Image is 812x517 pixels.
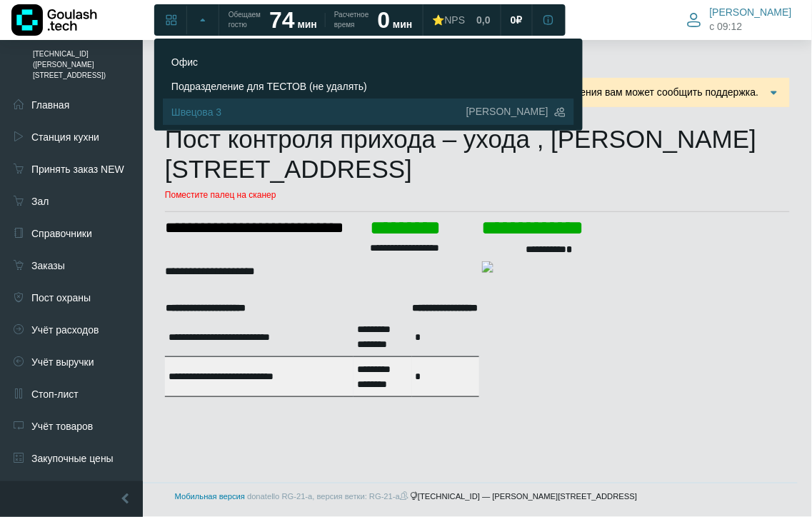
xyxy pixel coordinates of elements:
[220,7,421,33] a: Обещаем гостю 74 мин Расчетное время 0 мин
[11,4,97,36] img: Логотип компании Goulash.tech
[476,14,490,26] span: 0,0
[171,106,461,119] span: Швецова 3
[502,7,531,33] a: 0 ₽
[466,106,548,117] span: [PERSON_NAME]
[171,80,543,93] span: Подразделение для ТЕСТОВ (не удалять)
[14,483,798,510] footer: [TECHNICAL_ID] — [PERSON_NAME][STREET_ADDRESS]
[678,3,801,36] button: [PERSON_NAME] c 09:12
[710,6,792,19] span: [PERSON_NAME]
[269,7,295,33] strong: 74
[516,14,523,26] span: ₽
[229,10,261,30] span: Обещаем гостю
[511,14,516,26] span: 0
[378,7,391,33] strong: 0
[334,10,369,30] span: Расчетное время
[175,492,245,501] a: Мобильная версия
[163,50,574,74] button: Офис
[433,14,466,26] div: ⭐
[171,56,543,69] span: Офис
[247,492,410,501] span: donatello RG-21-a, версия ветки: RG-21-a
[393,19,412,30] span: мин
[163,74,574,99] button: Подразделение для ТЕСТОВ (не удалять)
[767,86,781,100] img: Подробнее
[298,19,317,30] span: мин
[165,124,790,184] h1: Пост контроля прихода – ухода , [PERSON_NAME][STREET_ADDRESS]
[710,19,743,34] span: c 09:12
[424,7,499,33] a: ⭐NPS 0,0
[165,190,790,200] p: Поместите палец на сканер
[163,99,574,125] button: Швецова 3 [PERSON_NAME]
[445,14,466,26] span: NPS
